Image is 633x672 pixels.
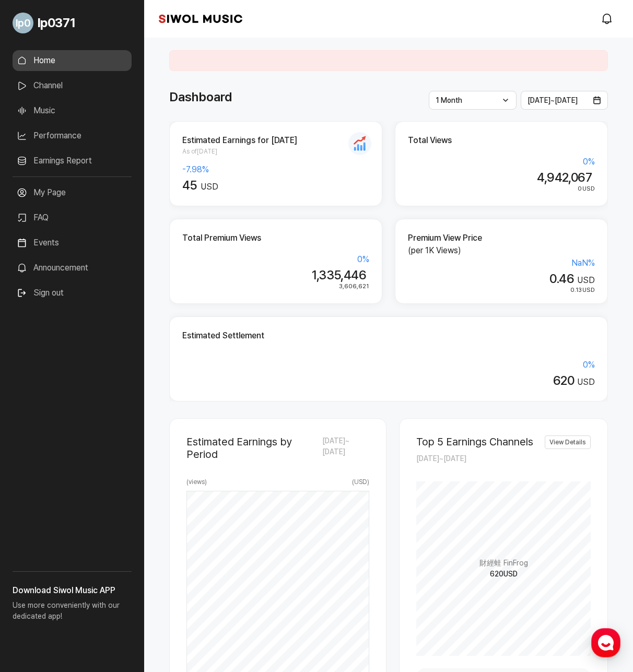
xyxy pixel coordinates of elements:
h2: Estimated Earnings for [DATE] [182,134,369,147]
span: 0 [578,185,582,192]
span: lp0371 [38,14,75,32]
button: Sign out [13,282,68,303]
span: As of [DATE] [182,147,369,156]
a: Go to My Profile [13,8,132,38]
span: 0.13 [570,286,582,293]
h2: Top 5 Earnings Channels [416,435,533,448]
span: Settings [155,347,180,355]
a: Music [13,100,132,121]
h3: Download Siwol Music APP [13,584,132,597]
a: My Page [13,182,132,203]
div: -7.98 % [182,163,369,176]
span: [DATE] ~ [DATE] [416,454,466,463]
span: [DATE] ~ [DATE] [527,96,578,104]
a: View Details [545,435,591,449]
span: [DATE] ~ [DATE] [322,435,369,461]
h2: Total Views [408,134,595,147]
h2: Estimated Settlement [182,329,595,342]
p: (per 1K Views) [408,244,595,257]
a: Messages [69,331,135,357]
a: Performance [13,125,132,146]
button: [DATE]~[DATE] [521,91,608,110]
div: USD [182,373,595,388]
a: Home [13,50,132,71]
div: 0 % [408,156,595,168]
div: USD [408,286,595,295]
p: Use more conveniently with our dedicated app! [13,597,132,630]
span: 1,335,446 [312,267,366,282]
span: ( views ) [186,477,207,487]
a: Settings [135,331,201,357]
span: 4,942,067 [537,170,592,185]
span: 45 [182,178,197,193]
a: Channel [13,75,132,96]
span: 620 [553,373,574,388]
span: 1 Month [436,96,462,104]
h2: Premium View Price [408,232,595,244]
h2: Estimated Earnings by Period [186,435,318,461]
div: NaN % [408,257,595,269]
h1: Dashboard [169,88,232,107]
div: 0 % [182,359,595,371]
span: 620 USD [490,569,518,580]
div: 0 % [182,253,369,266]
span: ( USD ) [352,477,369,487]
div: USD [408,272,595,287]
span: 0.46 [549,271,574,286]
a: Earnings Report [13,150,132,171]
div: USD [182,178,369,193]
span: 財經蛙 FinFrog [479,558,528,569]
div: USD [408,184,595,194]
a: modal.notifications [597,8,618,29]
a: Events [13,232,132,253]
span: Messages [87,347,118,356]
span: Home [27,347,45,355]
span: 3,606,621 [339,282,369,290]
a: Announcement [13,257,132,278]
a: Home [3,331,69,357]
h2: Total Premium Views [182,232,369,244]
a: FAQ [13,207,132,228]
